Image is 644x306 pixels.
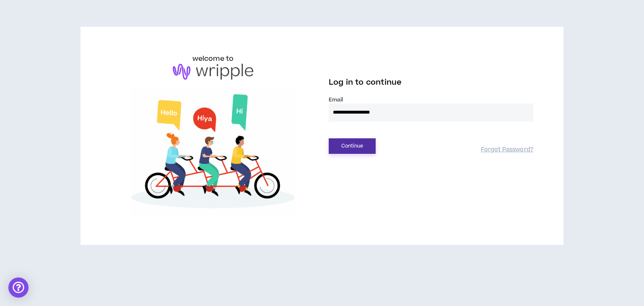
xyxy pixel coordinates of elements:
label: Email [329,96,533,104]
h6: welcome to [192,54,234,64]
a: Forgot Password? [481,146,533,154]
img: Welcome to Wripple [111,88,315,218]
div: Open Intercom Messenger [8,277,29,298]
button: Continue [329,138,376,154]
img: logo-brand.png [173,64,253,80]
span: Log in to continue [329,77,402,88]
